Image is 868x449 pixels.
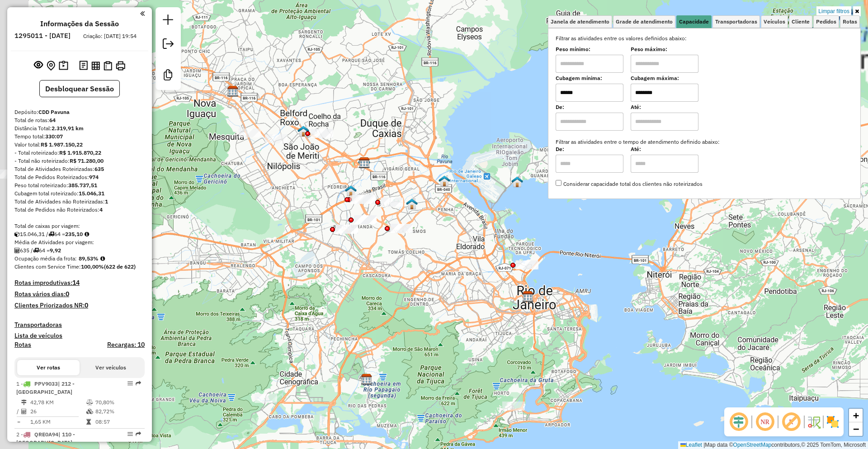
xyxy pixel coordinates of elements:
em: Opções [127,381,133,386]
label: De: [556,103,623,111]
div: Map data © contributors,© 2025 TomTom, Microsoft [678,441,868,449]
div: 635 / 64 = [14,246,145,255]
button: Imprimir Rotas [114,59,127,72]
strong: 0 [85,301,88,309]
label: Cubagem mínima: [556,74,623,82]
button: Painel de Sugestão [57,59,70,73]
label: Peso máximo: [631,45,698,53]
strong: 89,53% [79,255,99,262]
span: Rotas [843,19,857,24]
a: Nova sessão e pesquisa [159,11,177,31]
img: CDD Nova Iguaçu [227,85,239,97]
div: - Total roteirizado: [14,149,145,157]
img: PA - Baixada [297,125,309,137]
img: 505 UDC Light HUB Penha [439,175,450,187]
span: Transportadoras [715,19,757,24]
td: = [16,417,21,426]
h4: Rotas vários dias: [14,290,145,298]
div: Total de Atividades Roteirizadas: [14,165,145,173]
label: Filtrar as atividades entre os valores definidos abaixo: [550,34,859,43]
img: 506 UDC Light MVT Pavuna [358,157,370,169]
i: Distância Total [21,400,27,405]
strong: R$ 1.987.150,22 [41,141,83,148]
span: Capacidade [679,19,709,24]
td: / [16,407,21,416]
div: Total de caixas por viagem: [14,222,145,230]
a: Leaflet [680,442,702,448]
label: Considerar capacidade total dos clientes não roteirizados [556,180,703,188]
span: QRE0A94 [34,431,58,438]
img: PA - Quintungo [406,198,418,210]
a: Rotas [14,341,31,349]
td: 08:57 [95,417,141,426]
img: PA - Ilha [511,176,523,188]
div: Total de Pedidos não Roteirizados: [14,206,145,214]
label: De: [556,145,623,153]
i: % de utilização da cubagem [86,409,93,414]
i: Total de Atividades [14,248,20,253]
strong: 974 [89,174,99,180]
button: Centralizar mapa no depósito ou ponto de apoio [45,59,57,73]
span: Janela de atendimento [551,19,609,24]
div: Total de rotas: [14,116,145,124]
h4: Rotas improdutivas: [14,279,145,287]
i: Cubagem total roteirizado [14,232,20,237]
span: | [703,442,705,448]
div: Total de Atividades não Roteirizadas: [14,198,145,206]
button: Ver rotas [17,360,80,375]
img: Exibir/Ocultar setores [826,415,840,429]
label: Filtrar as atividades entre o tempo de atendimento definido abaixo: [550,138,859,146]
strong: 0 [66,290,69,298]
h4: Clientes Priorizados NR: [14,302,145,309]
img: PA - Acari [345,185,357,197]
div: 15.046,31 / 64 = [14,230,145,238]
button: Logs desbloquear sessão [77,59,90,73]
span: Clientes com Service Time: [14,263,81,270]
a: Exportar sessão [159,35,177,55]
span: PPV9033 [34,380,58,387]
a: Clique aqui para minimizar o painel [140,8,145,19]
strong: 14 [72,279,80,287]
span: + [853,410,859,421]
div: Atividade não roteirizada - DANYELLE DEBORA DIAS [354,215,377,224]
i: % de utilização do peso [86,400,93,405]
label: Cubagem máxima: [631,74,698,82]
label: Até: [631,145,698,153]
a: Limpar filtros [816,6,851,16]
i: Tempo total em rota [86,419,91,425]
div: Valor total: [14,141,145,149]
div: Depósito: [14,108,145,116]
div: Distância Total: [14,124,145,132]
span: Ocultar NR [754,411,776,433]
span: Grade de atendimento [616,19,673,24]
span: Ocupação média da frota: [14,255,77,262]
h4: Transportadoras [14,321,145,329]
strong: 9,92 [50,247,61,254]
h4: Recargas: 10 [107,341,145,349]
strong: R$ 1.915.870,22 [59,149,101,156]
div: Total de Pedidos Roteirizados: [14,173,145,181]
div: Média de Atividades por viagem: [14,238,145,246]
a: Zoom out [849,422,863,436]
span: Cliente [792,19,810,24]
strong: 64 [49,117,56,123]
div: Criação: [DATE] 19:54 [80,32,140,40]
strong: (622 de 622) [104,263,136,270]
h6: 1295011 - [DATE] [14,32,71,40]
span: 2 - [16,431,75,446]
a: Criar modelo [159,66,177,86]
img: Fluxo de ruas [807,415,821,429]
label: Peso mínimo: [556,45,623,53]
strong: 385.737,51 [68,182,97,189]
em: Rota exportada [136,381,141,386]
img: CDD Jacarepaguá [361,373,373,385]
td: 26 [30,407,86,416]
div: Tempo total: [14,132,145,141]
strong: 330:07 [45,133,63,140]
div: Cubagem total roteirizado: [14,189,145,198]
td: 82,72% [95,407,141,416]
i: Total de rotas [48,232,54,237]
strong: 15.046,31 [79,190,104,197]
em: Opções [127,431,133,437]
img: CDD Pavuna [359,157,370,169]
